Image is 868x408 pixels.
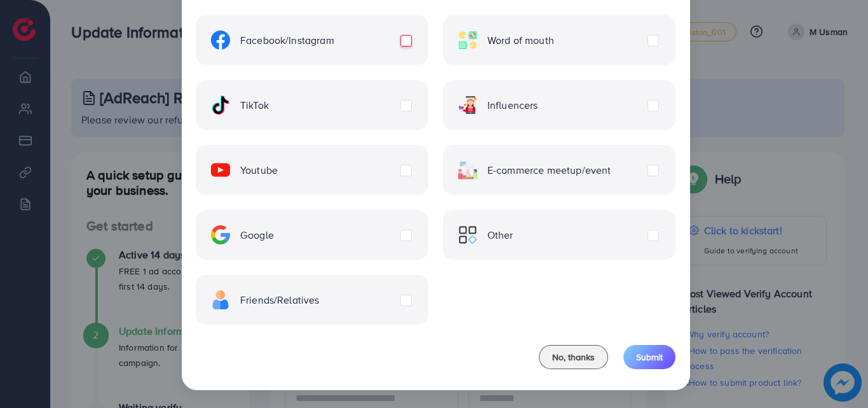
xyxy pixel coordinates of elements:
[240,98,269,113] span: TikTok
[240,293,320,307] span: Friends/Relatives
[636,351,663,363] span: Submit
[458,95,477,115] img: ic-influencers.a620ad43.svg
[487,33,554,48] span: Word of mouth
[211,290,230,309] img: ic-freind.8e9a9d08.svg
[458,225,477,244] img: ic-other.99c3e012.svg
[211,160,230,179] img: ic-youtube.715a0ca2.svg
[211,225,230,244] img: ic-google.5bdd9b68.svg
[458,160,477,179] img: ic-ecommerce.d1fa3848.svg
[458,31,477,50] img: ic-word-of-mouth.a439123d.svg
[211,95,230,115] img: ic-tiktok.4b20a09a.svg
[487,163,611,178] span: E-commerce meetup/event
[240,163,278,178] span: Youtube
[552,351,595,363] span: No, thanks
[211,31,230,50] img: ic-facebook.134605ef.svg
[623,345,675,369] button: Submit
[487,228,513,243] span: Other
[240,33,334,48] span: Facebook/Instagram
[240,228,274,243] span: Google
[539,345,608,369] button: No, thanks
[487,98,538,113] span: Influencers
